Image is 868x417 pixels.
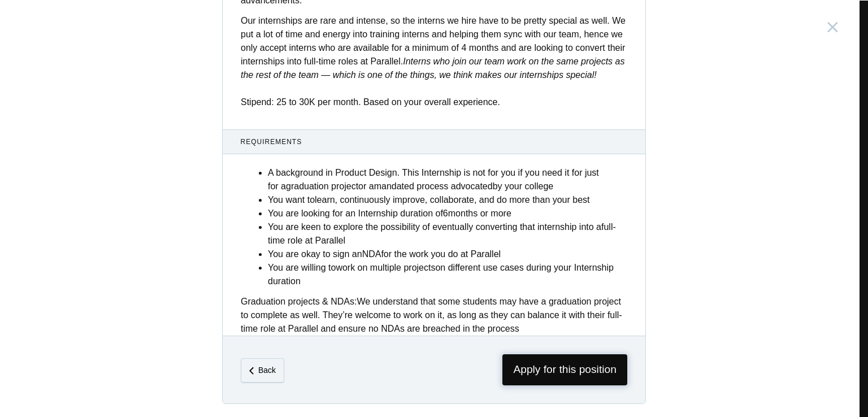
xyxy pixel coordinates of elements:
strong: months or more [448,208,511,218]
span: Apply for this position [502,354,627,385]
p: Our internships are rare and intense, so the interns we hire have to be pretty special as well. W... [241,14,627,109]
strong: NDA [362,249,381,259]
strong: work on multiple projects [336,263,435,272]
strong: Graduation projects & NDAs: [241,297,357,306]
li: A background in Product Design. This Internship is not for you if you need it for just for a or a... [268,166,627,193]
li: You are looking for an Internship duration of [268,207,627,220]
em: Interns who join our team work on the same projects as the rest of the team — which is one of the... [241,57,624,80]
strong: Stipend [241,97,271,107]
strong: process advocated [416,181,492,191]
strong: 6 [443,208,448,218]
li: You are willing to on different use cases during your Internship duration [268,261,627,288]
strong: learn, continuously improve, collaborate, and do more than your best [315,195,590,205]
div: We understand that some students may have a graduation project to complete as well. They’re welco... [241,295,627,336]
li: You want to [268,193,627,207]
li: You are okay to sign an for the work you do at Parallel [268,247,627,261]
em: Back [258,366,276,375]
li: You are keen to explore the possibility of eventually converting that internship into a [268,220,627,247]
strong: mandated [374,181,414,191]
span: Requirements [241,137,628,147]
strong: graduation project [286,181,358,191]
